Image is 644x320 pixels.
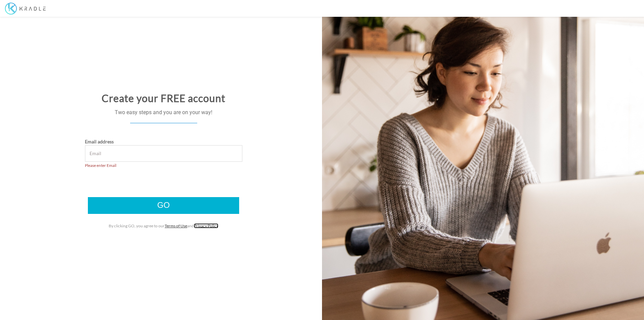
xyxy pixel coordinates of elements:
[85,138,114,145] label: Email address
[85,145,243,162] input: Email
[88,197,239,214] input: Go
[5,93,322,104] h2: Create your FREE account
[85,163,116,168] span: Please enter Email
[109,223,218,229] label: By clicking GO, you agree to our and
[194,223,218,228] a: Privacy Policy
[5,109,322,117] p: Two easy steps and you are on your way!
[5,3,46,14] img: Kradle
[165,223,187,228] a: Terms of Use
